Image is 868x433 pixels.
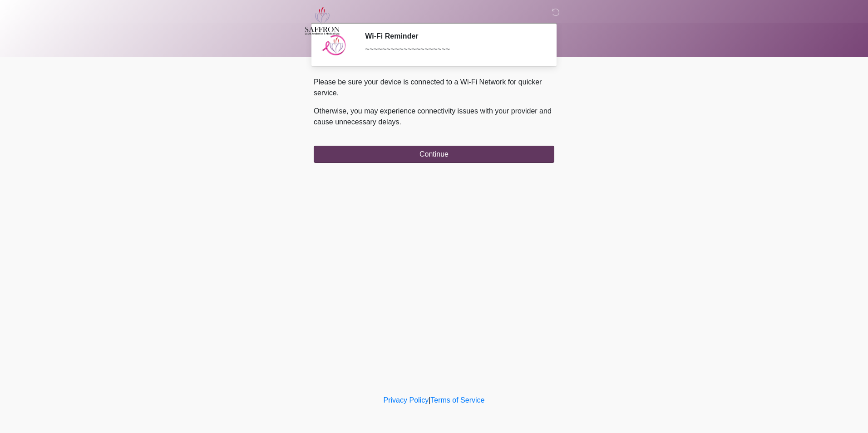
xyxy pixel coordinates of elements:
[314,146,554,163] button: Continue
[314,106,554,128] p: Otherwise, you may experience connectivity issues with your provider and cause unnecessary delays
[365,44,541,55] div: ~~~~~~~~~~~~~~~~~~~~
[429,396,430,404] a: |
[314,77,554,98] p: Please be sure your device is connected to a Wi-Fi Network for quicker service.
[399,118,401,126] span: .
[305,7,340,35] img: Saffron Laser Aesthetics and Medical Spa Logo
[430,396,484,404] a: Terms of Service
[384,396,429,404] a: Privacy Policy
[321,32,348,59] img: Agent Avatar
